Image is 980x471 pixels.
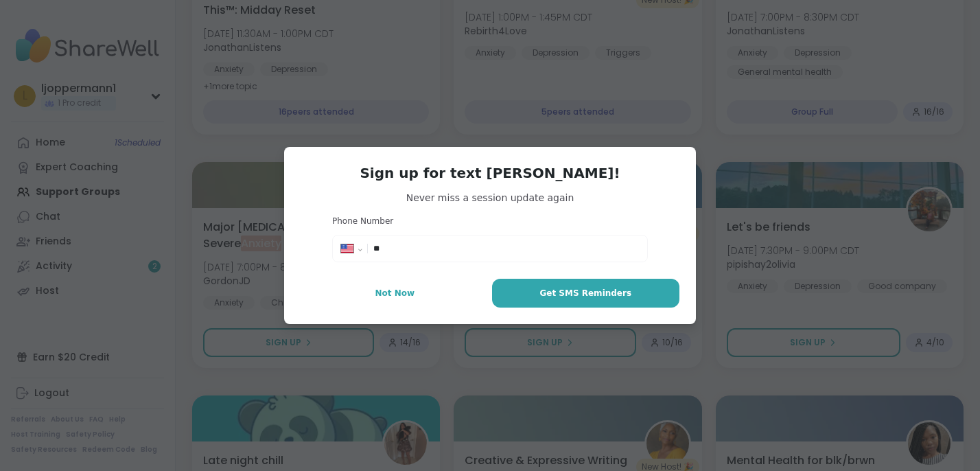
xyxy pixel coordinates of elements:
span: Not Now [375,287,415,299]
h3: Phone Number [332,216,648,227]
button: Get SMS Reminders [492,279,679,308]
h3: Sign up for text [PERSON_NAME]! [301,163,679,183]
button: Not Now [301,279,489,308]
span: Get SMS Reminders [539,287,631,299]
span: Never miss a session update again [301,191,679,205]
